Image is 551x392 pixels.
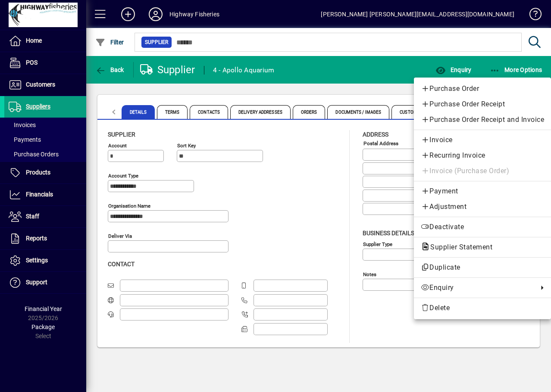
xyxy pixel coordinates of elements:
[421,150,544,161] span: Recurring Invoice
[421,186,544,196] span: Payment
[421,303,544,313] span: Delete
[421,99,544,109] span: Purchase Order Receipt
[421,202,544,212] span: Adjustment
[421,262,544,273] span: Duplicate
[421,135,544,145] span: Invoice
[421,243,497,251] span: Supplier Statement
[421,115,544,125] span: Purchase Order Receipt and Invoice
[421,84,544,94] span: Purchase Order
[414,219,551,235] button: Deactivate supplier
[421,222,544,232] span: Deactivate
[421,283,534,293] span: Enquiry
